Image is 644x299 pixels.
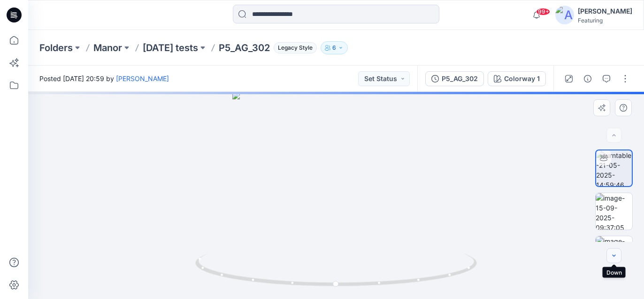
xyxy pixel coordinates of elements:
img: avatar [555,6,574,24]
button: P5_AG_302 [425,71,484,86]
span: Posted [DATE] 20:59 by [39,74,169,83]
a: Manor [93,41,122,54]
div: [PERSON_NAME] [578,6,632,17]
button: 6 [321,41,348,54]
button: Details [580,71,595,86]
div: Colorway 1 [504,74,540,84]
a: [DATE] tests [143,41,198,54]
img: turntable-21-05-2025-14:59:46 [596,150,632,186]
img: image-15-09-2025-09:37:05 [596,193,632,230]
div: P5_AG_302 [442,74,478,84]
div: Featuring [578,17,632,24]
p: 6 [332,43,336,53]
button: Colorway 1 [488,71,546,86]
a: [PERSON_NAME] [116,75,169,82]
a: Folders [39,41,73,54]
p: P5_AG_302 [219,41,270,54]
button: Legacy Style [270,41,317,54]
img: image-15-09-2025-09:37:05 [596,236,632,273]
span: Legacy Style [274,42,317,53]
span: 99+ [536,8,550,15]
